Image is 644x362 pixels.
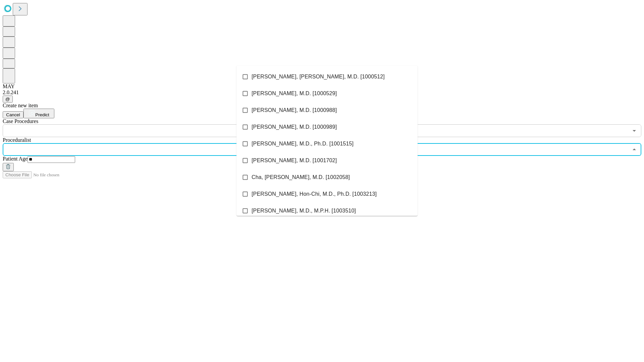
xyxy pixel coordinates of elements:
[252,173,350,181] span: Cha, [PERSON_NAME], M.D. [1002058]
[3,111,23,118] button: Cancel
[3,156,28,162] span: Patient Age
[3,89,641,96] div: 2.0.241
[35,112,49,117] span: Predict
[252,190,377,198] span: [PERSON_NAME], Hon-Chi, M.D., Ph.D. [1003213]
[630,145,639,154] button: Close
[3,137,31,143] span: Proceduralist
[3,118,38,124] span: Scheduled Procedure
[252,89,337,98] span: [PERSON_NAME], M.D. [1000529]
[3,96,13,103] button: @
[23,109,54,118] button: Predict
[5,97,10,102] span: @
[252,140,354,148] span: [PERSON_NAME], M.D., Ph.D. [1001515]
[6,112,20,117] span: Cancel
[252,73,385,81] span: [PERSON_NAME], [PERSON_NAME], M.D. [1000512]
[3,83,641,89] div: MAY
[3,103,38,108] span: Create new item
[630,126,639,135] button: Open
[252,207,356,215] span: [PERSON_NAME], M.D., M.P.H. [1003510]
[252,123,337,131] span: [PERSON_NAME], M.D. [1000989]
[252,157,337,165] span: [PERSON_NAME], M.D. [1001702]
[252,106,337,114] span: [PERSON_NAME], M.D. [1000988]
